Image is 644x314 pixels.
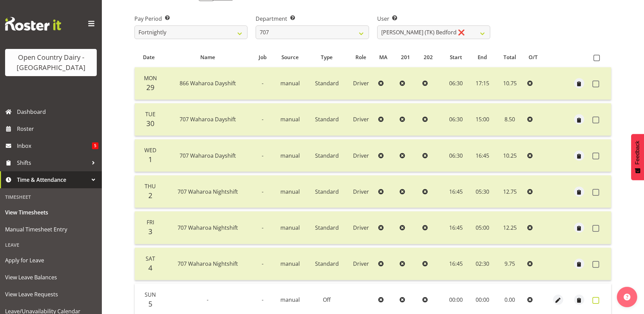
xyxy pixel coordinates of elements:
[17,175,88,185] span: Time & Attendance
[470,139,495,172] td: 16:45
[145,291,156,298] span: Sun
[321,53,333,61] span: Type
[280,224,300,231] span: manual
[180,152,236,159] span: 707 Waharoa Dayshift
[495,67,525,100] td: 10.75
[262,152,263,159] span: -
[2,286,100,303] a: View Leave Requests
[631,134,644,180] button: Feedback - Show survey
[5,289,97,299] span: View Leave Requests
[443,175,470,208] td: 16:45
[353,260,369,267] span: Driver
[280,188,300,195] span: manual
[5,272,97,282] span: View Leave Balances
[259,53,266,61] span: Job
[634,141,641,164] span: Feedback
[353,224,369,231] span: Driver
[148,263,152,273] span: 4
[353,80,369,87] span: Driver
[2,252,100,269] a: Apply for Leave
[207,296,208,303] span: -
[281,53,299,61] span: Source
[470,67,495,100] td: 17:15
[146,119,154,128] span: 30
[5,17,61,31] img: Rosterit website logo
[470,211,495,244] td: 05:00
[134,15,247,23] label: Pay Period
[262,116,263,123] span: -
[443,211,470,244] td: 16:45
[495,103,525,136] td: 8.50
[5,224,97,234] span: Manual Timesheet Entry
[470,103,495,136] td: 15:00
[17,107,98,117] span: Dashboard
[180,80,236,87] span: 866 Waharoa Dayshift
[470,248,495,280] td: 02:30
[478,53,487,61] span: End
[624,294,630,300] img: help-xxl-2.png
[307,139,347,172] td: Standard
[443,103,470,136] td: 06:30
[353,116,369,123] span: Driver
[495,175,525,208] td: 12.75
[443,67,470,100] td: 06:30
[262,224,263,231] span: -
[200,53,215,61] span: Name
[2,190,100,204] div: Timesheet
[12,52,90,73] div: Open Country Dairy - [GEOGRAPHIC_DATA]
[280,152,300,159] span: manual
[379,53,387,61] span: MA
[2,269,100,286] a: View Leave Balances
[178,224,238,231] span: 707 Waharoa Nightshift
[470,175,495,208] td: 05:30
[280,296,300,303] span: manual
[450,53,462,61] span: Start
[146,83,154,92] span: 29
[148,155,152,164] span: 1
[256,15,369,23] label: Department
[401,53,410,61] span: 201
[148,191,152,200] span: 2
[147,219,154,226] span: Fri
[307,175,347,208] td: Standard
[180,116,236,123] span: 707 Waharoa Dayshift
[262,80,263,87] span: -
[262,260,263,267] span: -
[17,124,98,134] span: Roster
[143,53,155,61] span: Date
[2,204,100,221] a: View Timesheets
[144,74,157,82] span: Mon
[5,207,97,217] span: View Timesheets
[262,188,263,195] span: -
[443,139,470,172] td: 06:30
[148,299,152,309] span: 5
[307,248,347,280] td: Standard
[92,142,98,149] span: 5
[307,103,347,136] td: Standard
[262,296,263,303] span: -
[353,188,369,195] span: Driver
[443,248,470,280] td: 16:45
[17,158,88,168] span: Shifts
[307,211,347,244] td: Standard
[529,53,538,61] span: O/T
[5,255,97,265] span: Apply for Leave
[495,248,525,280] td: 9.75
[144,146,157,154] span: Wed
[280,116,300,123] span: manual
[2,221,100,238] a: Manual Timesheet Entry
[355,53,366,61] span: Role
[280,260,300,267] span: manual
[178,260,238,267] span: 707 Waharoa Nightshift
[17,141,92,151] span: Inbox
[353,152,369,159] span: Driver
[377,15,490,23] label: User
[2,238,100,252] div: Leave
[145,110,155,118] span: Tue
[148,227,152,236] span: 3
[503,53,516,61] span: Total
[145,182,156,190] span: Thu
[495,139,525,172] td: 10.25
[307,67,347,100] td: Standard
[495,211,525,244] td: 12.25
